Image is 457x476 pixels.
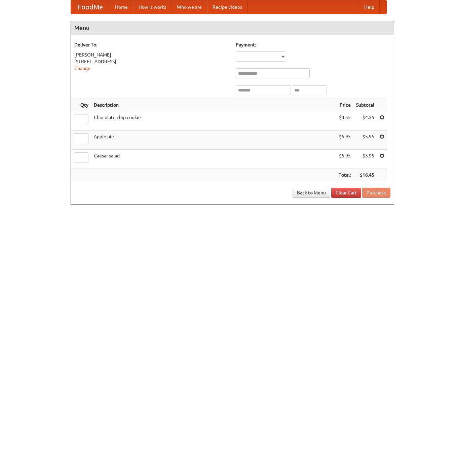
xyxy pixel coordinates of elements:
[71,0,110,14] a: FoodMe
[353,131,377,150] td: $5.95
[353,150,377,169] td: $5.95
[74,58,229,65] div: [STREET_ADDRESS]
[331,188,361,198] a: Clear Cart
[91,131,336,150] td: Apple pie
[74,66,90,71] a: Change
[71,99,91,111] th: Qty
[359,0,380,14] a: Help
[362,188,390,198] button: Purchase
[91,150,336,169] td: Caesar salad
[293,188,330,198] a: Back to Menu
[207,0,247,14] a: Recipe videos
[172,0,207,14] a: Who we are
[336,111,353,131] td: $4.55
[336,169,353,181] th: Total:
[133,0,172,14] a: How it works
[336,150,353,169] td: $5.95
[74,51,229,58] div: [PERSON_NAME]
[353,169,377,181] th: $16.45
[71,21,394,35] h4: Menu
[74,41,229,48] h5: Deliver To:
[91,111,336,131] td: Chocolate chip cookie
[236,41,390,48] h5: Payment:
[353,99,377,111] th: Subtotal
[91,99,336,111] th: Description
[110,0,133,14] a: Home
[336,99,353,111] th: Price
[336,131,353,150] td: $5.95
[353,111,377,131] td: $4.55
